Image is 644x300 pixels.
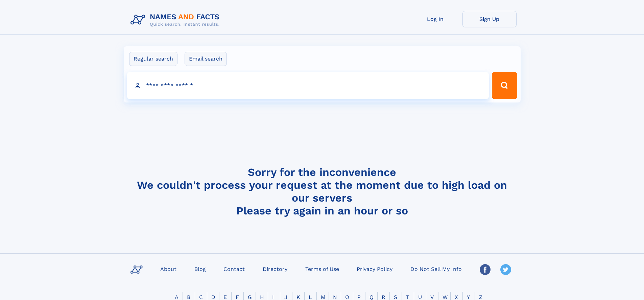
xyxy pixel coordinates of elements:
a: Contact [221,264,247,274]
label: Regular search [129,52,177,66]
input: search input [127,72,489,99]
img: Facebook [480,264,491,275]
a: About [158,264,179,274]
img: Logo Names and Facts [128,11,225,29]
a: Directory [260,264,290,274]
a: Sign Up [462,11,517,27]
h4: Sorry for the inconvenience We couldn't process your request at the moment due to high load on ou... [128,166,517,217]
a: Blog [192,264,209,274]
a: Privacy Policy [354,264,395,274]
label: Email search [185,52,227,66]
a: Do Not Sell My Info [408,264,464,274]
button: Search Button [492,72,517,99]
a: Terms of Use [303,264,342,274]
img: Twitter [500,264,511,275]
a: Log In [408,11,462,27]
